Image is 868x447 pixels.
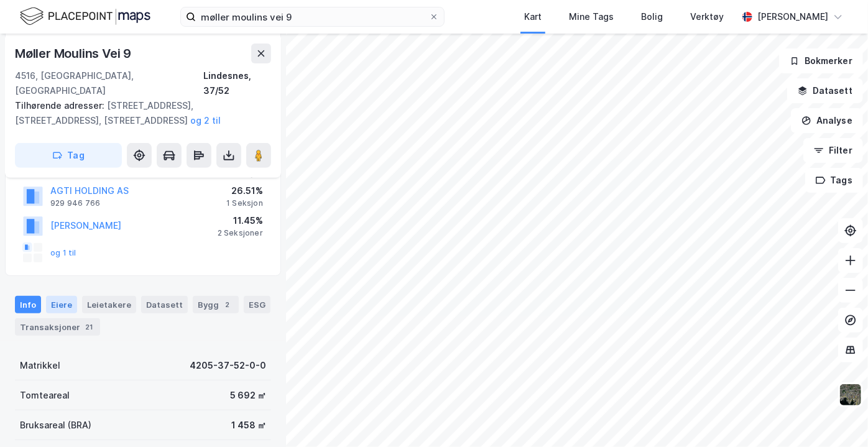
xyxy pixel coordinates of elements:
div: 4516, [GEOGRAPHIC_DATA], [GEOGRAPHIC_DATA] [15,68,203,98]
div: Eiere [46,296,77,313]
div: 2 [221,298,234,311]
div: Transaksjoner [15,318,100,336]
div: 5 692 ㎡ [230,388,266,403]
button: Tag [15,143,122,168]
div: 11.45% [218,213,263,228]
div: Mine Tags [569,9,614,24]
div: Bygg [193,296,239,313]
button: Tags [805,168,863,193]
div: Leietakere [82,296,136,313]
div: Kart [524,9,542,24]
div: 26.51% [226,183,263,198]
button: Analyse [791,108,863,133]
div: ESG [244,296,270,313]
div: 4205-37-52-0-0 [190,358,266,373]
div: Tomteareal [20,388,70,403]
span: Tilhørende adresser: [15,100,107,111]
div: 21 [83,321,95,333]
div: [PERSON_NAME] [757,9,828,24]
img: 9k= [839,383,862,407]
div: 2 Seksjoner [218,228,263,238]
div: [STREET_ADDRESS], [STREET_ADDRESS], [STREET_ADDRESS] [15,98,261,128]
button: Datasett [787,78,863,103]
div: Verktøy [690,9,724,24]
div: 1 458 ㎡ [231,418,266,433]
img: logo.f888ab2527a4732fd821a326f86c7f29.svg [20,6,150,27]
input: Søk på adresse, matrikkel, gårdeiere, leietakere eller personer [196,7,429,26]
div: Bolig [641,9,663,24]
div: Lindesnes, 37/52 [203,68,271,98]
div: Datasett [141,296,188,313]
div: Bruksareal (BRA) [20,418,91,433]
button: Filter [803,138,863,163]
iframe: Chat Widget [806,387,868,447]
div: 929 946 766 [50,198,100,208]
div: Info [15,296,41,313]
button: Bokmerker [779,48,863,73]
div: Kontrollprogram for chat [806,387,868,447]
div: Matrikkel [20,358,60,373]
div: Møller Moulins Vei 9 [15,44,134,63]
div: 1 Seksjon [226,198,263,208]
